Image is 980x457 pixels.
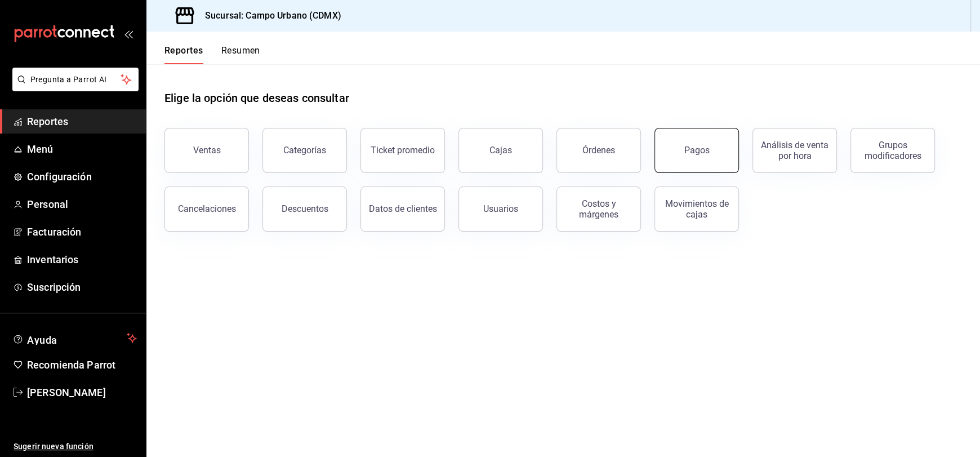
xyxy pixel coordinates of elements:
[193,145,221,156] div: Ventas
[850,128,935,173] button: Grupos modificadores
[262,128,347,173] button: Categorías
[30,74,121,86] span: Pregunta a Parrot AI
[369,203,437,214] div: Datos de clientes
[371,145,435,156] div: Ticket promedio
[221,45,260,64] button: Resumen
[164,187,249,232] button: Cancelaciones
[582,145,615,156] div: Órdenes
[483,203,518,214] div: Usuarios
[489,145,512,156] div: Cajas
[27,357,137,372] span: Recomienda Parrot
[27,252,137,267] span: Inventarios
[360,187,445,232] button: Datos de clientes
[8,82,139,94] a: Pregunta a Parrot AI
[27,141,137,157] span: Menú
[282,203,328,214] div: Descuentos
[27,197,137,212] span: Personal
[27,331,122,345] span: Ayuda
[458,128,543,173] button: Cajas
[684,145,710,156] div: Pagos
[858,140,928,161] div: Grupos modificadores
[124,29,133,38] button: open_drawer_menu
[654,187,739,232] button: Movimientos de cajas
[760,140,830,161] div: Análisis de venta por hora
[556,128,641,173] button: Órdenes
[283,145,326,156] div: Categorías
[654,128,739,173] button: Pagos
[564,198,634,220] div: Costos y márgenes
[196,9,341,23] h3: Sucursal: Campo Urbano (CDMX)
[27,169,137,184] span: Configuración
[14,441,137,452] span: Sugerir nueva función
[752,128,837,173] button: Análisis de venta por hora
[164,45,260,64] div: navigation tabs
[12,68,139,91] button: Pregunta a Parrot AI
[27,279,137,295] span: Suscripción
[27,114,137,129] span: Reportes
[27,224,137,239] span: Facturación
[556,187,641,232] button: Costos y márgenes
[360,128,445,173] button: Ticket promedio
[164,90,349,107] h1: Elige la opción que deseas consultar
[27,385,137,400] span: [PERSON_NAME]
[458,187,543,232] button: Usuarios
[662,198,732,220] div: Movimientos de cajas
[164,45,203,64] button: Reportes
[178,203,236,214] div: Cancelaciones
[164,128,249,173] button: Ventas
[262,187,347,232] button: Descuentos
